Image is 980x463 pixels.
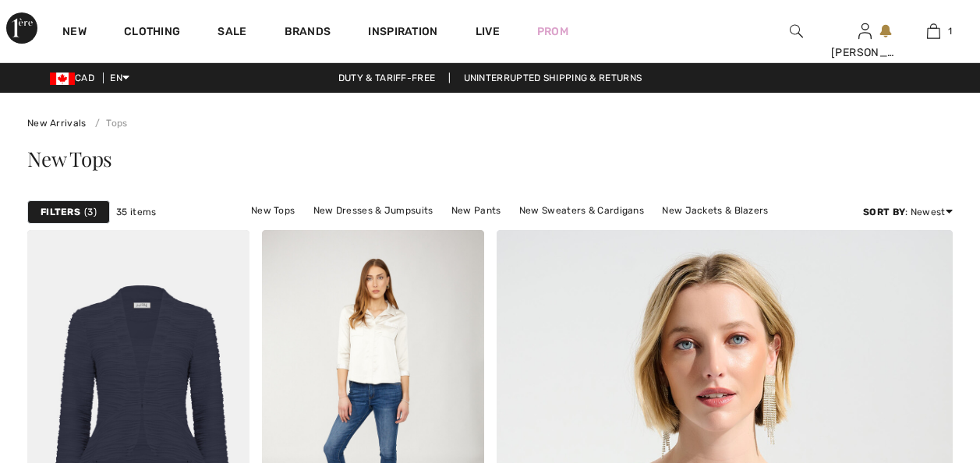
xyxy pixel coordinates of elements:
[654,200,776,221] a: New Jackets & Blazers
[285,25,331,41] a: Brands
[863,207,905,217] strong: Sort By
[476,23,500,40] a: Live
[927,22,940,41] img: My Bag
[243,200,302,221] a: New Tops
[89,118,128,129] a: Tops
[790,22,803,41] img: search the website
[41,205,80,219] strong: Filters
[110,72,129,83] span: EN
[948,24,952,38] span: 1
[116,205,156,219] span: 35 items
[500,221,588,241] a: New Outerwear
[6,12,37,44] img: 1ère Avenue
[218,25,246,41] a: Sale
[50,72,75,85] img: Canadian Dollar
[84,205,97,219] span: 3
[432,221,497,241] a: New Skirts
[124,25,180,41] a: Clothing
[511,200,652,221] a: New Sweaters & Cardigans
[306,200,441,221] a: New Dresses & Jumpsuits
[858,22,872,41] img: My Info
[368,25,437,41] span: Inspiration
[50,72,101,83] span: CAD
[831,44,898,61] div: [PERSON_NAME]
[62,25,87,41] a: New
[858,23,872,38] a: Sign In
[27,145,112,172] span: New Tops
[444,200,509,221] a: New Pants
[900,22,967,41] a: 1
[27,118,87,129] a: New Arrivals
[537,23,568,40] a: Prom
[863,205,953,219] div: : Newest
